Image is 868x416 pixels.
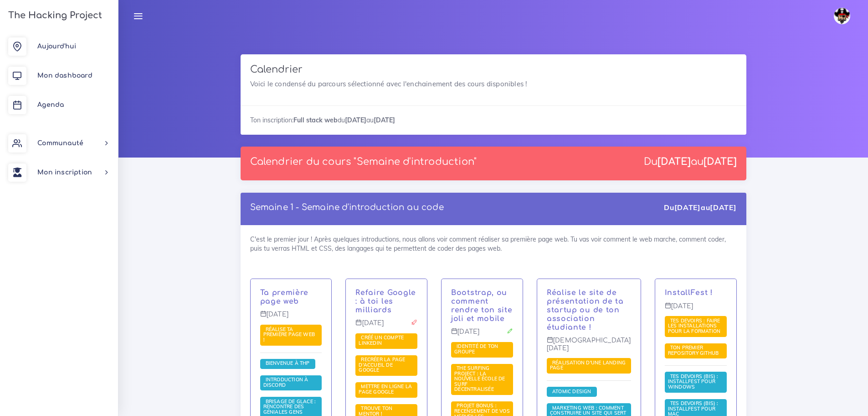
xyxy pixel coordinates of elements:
span: Agenda [37,101,64,108]
span: Recréer la page d'accueil de Google [359,356,405,373]
a: Identité de ton groupe [454,343,498,355]
span: Bienvenue à THP [263,360,312,366]
a: Réalise ta première page web ! [263,326,315,343]
span: Créé un compte LinkedIn [359,334,404,346]
span: Tes devoirs (bis) : Installfest pour Windows [668,373,719,390]
a: Tes devoirs (bis) : Installfest pour Windows [668,374,719,390]
a: Créé un compte LinkedIn [359,335,404,347]
span: Mon inscription [37,169,92,176]
p: [DATE] [260,311,322,325]
span: Réalisation d'une landing page [550,359,626,371]
h3: Calendrier [250,64,737,75]
a: InstallFest ! [665,289,713,297]
h3: The Hacking Project [5,11,102,21]
strong: [DATE] [657,156,691,167]
span: Mon dashboard [37,72,92,79]
div: Du au [664,202,736,213]
img: avatar [834,8,850,24]
a: Réalisation d'une landing page [550,360,626,372]
a: Brisage de glace : rencontre des géniales gens [263,399,316,416]
a: The Surfing Project : la nouvelle école de surf décentralisée [454,365,505,393]
a: Introduction à Discord [263,377,308,389]
span: Tes devoirs : faire les installations pour la formation [668,317,723,334]
p: [DATE] [665,302,727,317]
a: Tes devoirs : faire les installations pour la formation [668,318,723,335]
p: Voici le condensé du parcours sélectionné avec l'enchainement des cours disponibles ! [250,79,737,90]
p: [DATE] [451,328,513,342]
a: Recréer la page d'accueil de Google [359,357,405,374]
strong: Full stack web [293,116,338,124]
p: [DEMOGRAPHIC_DATA][DATE] [547,337,631,359]
strong: [DATE] [674,203,701,212]
a: Refaire Google : à toi les milliards [355,289,416,314]
div: Du au [644,156,737,168]
strong: [DATE] [710,203,736,212]
a: Réalise le site de présentation de ta startup ou de ton association étudiante ! [547,289,624,331]
a: Semaine 1 - Semaine d'introduction au code [250,203,444,212]
div: Ton inscription: du au [241,105,746,134]
span: Aujourd'hui [37,43,76,50]
a: Bienvenue à THP [263,360,312,367]
a: Ta première page web [260,289,309,305]
p: Calendrier du cours "Semaine d'introduction" [250,156,477,168]
a: Bootstrap, ou comment rendre ton site joli et mobile [451,289,513,322]
p: [DATE] [355,319,417,334]
strong: [DATE] [374,116,395,124]
a: Atomic Design [550,388,594,395]
span: Introduction à Discord [263,376,308,388]
a: Ton premier repository GitHub [668,345,721,357]
strong: [DATE] [704,156,737,167]
strong: [DATE] [345,116,366,124]
span: Identité de ton groupe [454,343,498,355]
a: Mettre en ligne la page Google [359,384,412,395]
span: Brisage de glace : rencontre des géniales gens [263,398,316,415]
span: Communauté [37,140,83,147]
span: Mettre en ligne la page Google [359,383,412,395]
